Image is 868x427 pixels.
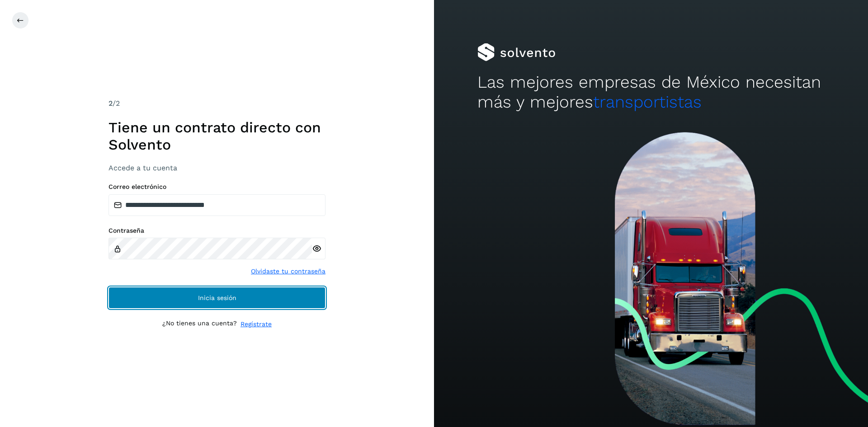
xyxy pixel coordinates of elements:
div: /2 [108,98,325,109]
h1: Tiene un contrato directo con Solvento [108,119,325,154]
a: Regístrate [241,319,272,329]
span: 2 [108,99,113,108]
h3: Accede a tu cuenta [108,164,325,172]
h2: Las mejores empresas de México necesitan más y mejores [477,72,825,113]
p: ¿No tienes una cuenta? [162,319,237,329]
span: Inicia sesión [198,295,236,301]
label: Contraseña [108,227,325,235]
button: Inicia sesión [108,287,325,309]
label: Correo electrónico [108,183,325,191]
a: Olvidaste tu contraseña [251,267,325,276]
span: transportistas [593,92,702,112]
